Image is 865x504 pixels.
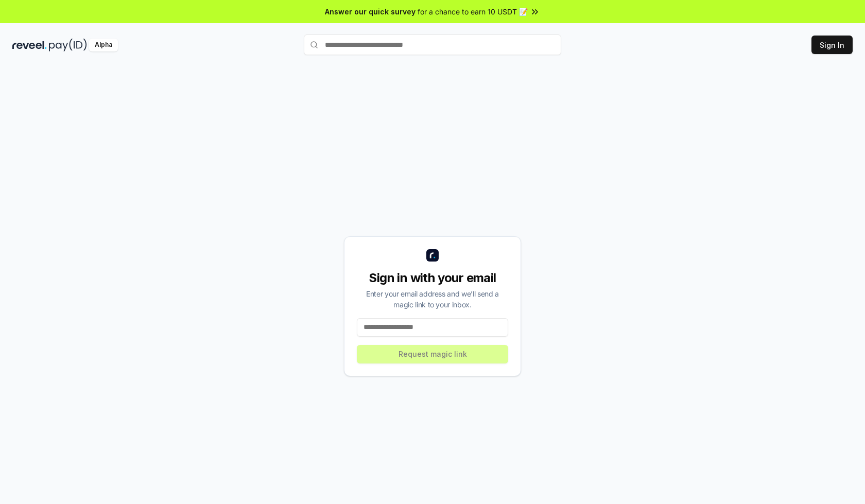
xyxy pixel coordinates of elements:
[418,6,528,17] span: for a chance to earn 10 USDT 📝
[811,36,853,54] button: Sign In
[89,39,118,51] div: Alpha
[426,249,439,262] img: logo_small
[357,270,508,286] div: Sign in with your email
[12,39,47,51] img: reveel_dark
[49,39,87,51] img: pay_id
[357,288,508,310] div: Enter your email address and we’ll send a magic link to your inbox.
[325,6,416,17] span: Answer our quick survey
